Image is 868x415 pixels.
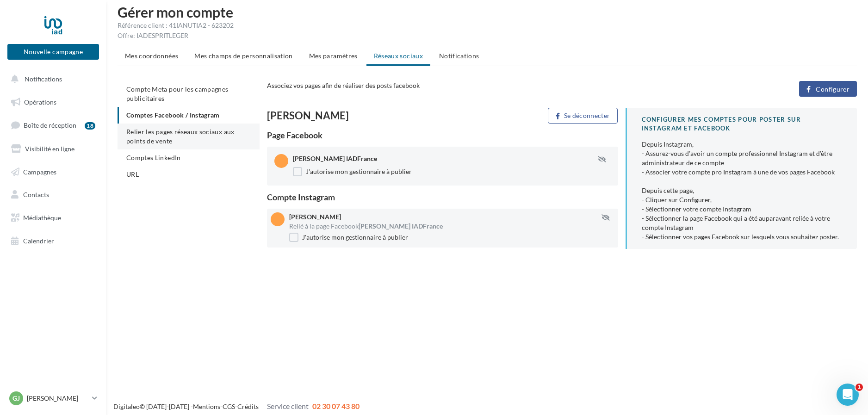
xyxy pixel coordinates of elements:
[548,108,618,124] button: Se déconnecter
[289,233,408,242] label: J'autorise mon gestionnaire à publier
[113,403,360,410] span: © [DATE]-[DATE] - - -
[193,403,220,410] a: Mentions
[359,222,443,230] span: [PERSON_NAME] IADFrance
[27,394,88,403] p: [PERSON_NAME]
[642,115,842,132] div: CONFIGURER MES COMPTES POUR POSTER sur instagram et facebook
[267,193,618,201] div: Compte Instagram
[23,191,49,198] span: Contacts
[293,167,412,176] label: J'autorise mon gestionnaire à publier
[23,214,61,222] span: Médiathèque
[12,394,20,403] span: GJ
[439,52,479,60] span: Notifications
[194,52,293,60] span: Mes champs de personnalisation
[15,15,22,22] img: logo_orange.svg
[312,402,360,410] span: 02 30 07 43 80
[309,52,358,60] span: Mes paramètres
[126,170,139,178] span: URL
[117,55,140,61] div: Mots-clés
[6,162,101,182] a: Campagnes
[7,390,99,407] a: GJ [PERSON_NAME]
[6,93,101,112] a: Opérations
[6,231,101,251] a: Calendrier
[25,75,62,83] span: Notifications
[837,384,859,406] iframe: Intercom live chat
[118,31,857,40] div: Offre: IADESPRITLEGER
[6,208,101,228] a: Médiathèque
[856,384,863,391] span: 1
[125,52,178,60] span: Mes coordonnées
[6,139,101,159] a: Visibilité en ligne
[267,402,309,410] span: Service client
[126,128,235,145] span: Relier les pages réseaux sociaux aux points de vente
[7,44,99,60] button: Nouvelle campagne
[126,85,229,102] span: Compte Meta pour les campagnes publicitaires
[85,122,95,130] div: 18
[15,24,22,31] img: website_grey.svg
[23,167,56,175] span: Campagnes
[38,54,46,61] img: tab_domain_overview_orange.svg
[113,403,140,410] a: Digitaleo
[223,403,235,410] a: CGS
[237,403,259,410] a: Crédits
[118,21,857,30] div: Référence client : 41IANUTIA2 - 623202
[289,222,614,231] div: Relié à la page Facebook
[6,69,97,89] button: Notifications
[23,237,54,245] span: Calendrier
[24,98,56,106] span: Opérations
[267,131,618,139] div: Page Facebook
[49,55,71,61] div: Domaine
[6,185,101,204] a: Contacts
[267,81,420,89] span: Associez vos pages afin de réaliser des posts facebook
[816,86,849,93] span: Configurer
[642,140,842,242] div: Depuis Instagram, - Assurez-vous d’avoir un compte professionnel Instagram et d’être administrate...
[799,81,857,97] button: Configurer
[6,115,101,135] a: Boîte de réception18
[126,154,181,161] span: Comptes LinkedIn
[24,121,76,129] span: Boîte de réception
[118,5,857,19] h1: Gérer mon compte
[24,24,105,31] div: Domaine: [DOMAIN_NAME]
[25,145,74,153] span: Visibilité en ligne
[106,54,114,61] img: tab_keywords_by_traffic_grey.svg
[289,213,341,221] span: [PERSON_NAME]
[26,15,45,22] div: v 4.0.25
[293,155,377,162] span: [PERSON_NAME] IADFrance
[267,111,439,121] div: [PERSON_NAME]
